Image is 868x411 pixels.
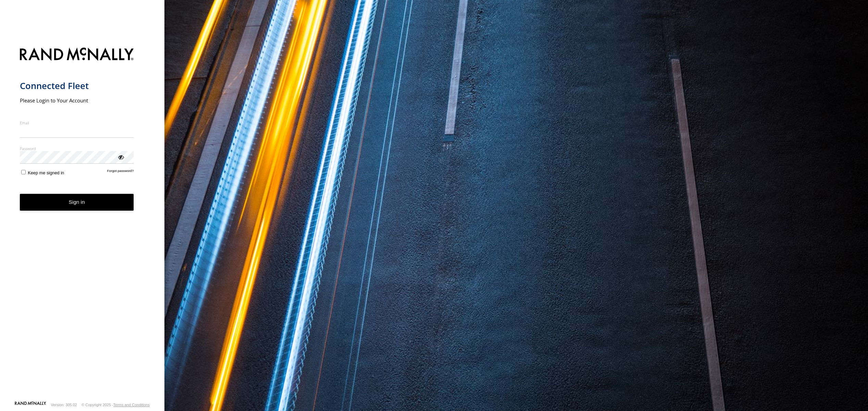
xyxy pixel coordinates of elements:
[82,403,150,407] div: © Copyright 2025 -
[20,194,134,211] button: Sign in
[15,401,46,408] a: Visit our Website
[20,43,145,401] form: main
[113,403,150,407] a: Terms and Conditions
[51,403,77,407] div: Version: 305.02
[21,170,26,174] input: Keep me signed in
[107,169,134,175] a: Forgot password?
[20,46,134,64] img: Rand McNally
[28,170,64,175] span: Keep me signed in
[117,153,124,160] div: ViewPassword
[20,80,134,91] h1: Connected Fleet
[20,120,134,125] label: Email
[20,97,134,104] h2: Please Login to Your Account
[20,146,134,151] label: Password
